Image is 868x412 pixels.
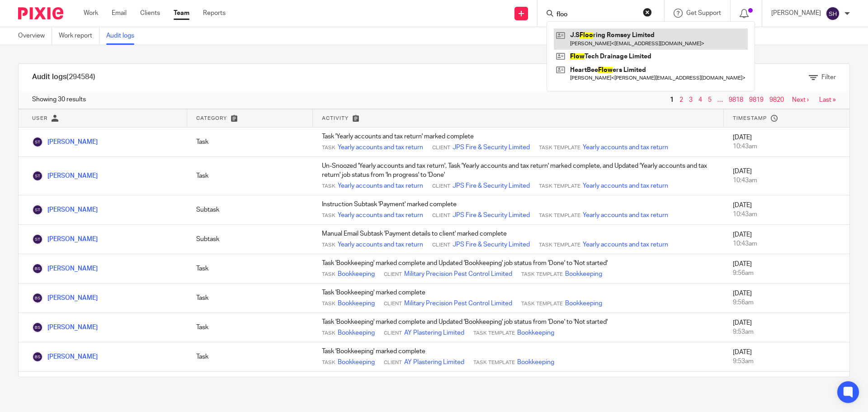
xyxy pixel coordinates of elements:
img: Ben Steele [32,351,43,362]
a: Audit logs [106,27,141,45]
a: Work report [59,27,99,45]
td: Un-Snoozed 'Yearly accounts and tax return', Task 'Yearly accounts and tax return' marked complet... [313,157,724,195]
td: [DATE] [724,342,849,372]
span: Showing 30 results [32,95,86,104]
a: Yearly accounts and tax return [338,181,423,190]
a: Yearly accounts and tax return [338,143,423,152]
div: 10:43am [733,176,840,185]
td: Subtask [187,195,313,225]
img: svg%3E [826,6,840,21]
span: User [32,116,47,121]
td: Task 'Yearly accounts and tax return' marked complete [313,128,724,157]
a: 4 [698,97,702,103]
a: Next › [792,97,809,103]
span: Task Template [539,183,580,190]
span: Task Template [521,271,563,278]
img: Pixie [18,7,63,19]
span: Client [384,330,402,337]
td: Task [187,254,313,284]
a: Team [174,9,189,18]
span: Task [322,212,335,219]
a: Military Precision Pest Control Limited [404,299,512,308]
td: Task [187,157,313,195]
td: Subtask [187,225,313,254]
span: Timestamp [733,116,767,121]
td: Manual Email Subtask 'Payment details to client' marked complete [313,225,724,254]
a: 2 [679,97,683,103]
td: [DATE] [724,195,849,225]
span: Task [322,330,335,337]
span: Client [432,183,450,190]
img: Ben Steele [32,263,43,274]
td: Task 'Bookkeeping' marked complete [313,342,724,372]
span: Task Template [473,330,515,337]
img: Sean Toomer [32,234,43,245]
span: Client [384,359,402,366]
a: 5 [708,97,712,103]
span: Activity [322,116,349,121]
td: [DATE] [724,254,849,284]
span: Task [322,359,335,366]
div: 10:43am [733,210,840,219]
p: [PERSON_NAME] [771,9,821,18]
div: 10:43am [733,239,840,248]
div: 9:56am [733,269,840,278]
div: 9:53am [733,357,840,366]
td: [DATE] [724,372,849,401]
div: 9:56am [733,298,840,307]
td: [DATE] [724,157,849,195]
a: 9819 [749,97,764,103]
td: [DATE] [724,128,849,157]
td: Task 'Bookkeeping' marked complete and Updated 'Bookkeeping' job status from 'Done' to 'Not started' [313,313,724,342]
a: [PERSON_NAME] [32,139,98,145]
a: Yearly accounts and tax return [583,181,668,190]
a: JPS Fire & Security Limited [453,240,530,249]
a: Yearly accounts and tax return [338,240,423,249]
td: Task 'Bookkeeping' marked complete and Updated 'Bookkeeping' job status from 'Done' to 'Not started' [313,254,724,284]
a: Yearly accounts and tax return [583,240,668,249]
a: Bookkeeping [517,358,554,367]
a: Clients [140,9,160,18]
div: 10:43am [733,142,840,151]
a: Bookkeeping [338,358,375,367]
a: Bookkeeping [565,299,602,308]
a: [PERSON_NAME] [32,354,98,360]
span: Task Template [473,359,515,366]
a: Bookkeeping [517,328,554,337]
span: … [715,95,725,105]
span: Client [432,242,450,249]
a: Yearly accounts and tax return [583,143,668,152]
span: Task [322,144,335,152]
td: Task [187,284,313,313]
span: Task [322,271,335,278]
a: [PERSON_NAME] [32,236,98,242]
img: Sean Toomer [32,137,43,147]
a: 9818 [729,97,743,103]
span: Task Template [539,212,580,219]
a: Yearly accounts and tax return [583,211,668,220]
a: Bookkeeping [338,299,375,308]
td: Task 'Bookkeeping' marked complete and Updated 'Bookkeeping' job status from 'Done' to 'Not started' [313,372,724,401]
td: Task [187,372,313,401]
a: Military Precision Pest Control Limited [404,270,512,279]
span: Task [322,242,335,249]
td: Task [187,313,313,342]
span: Filter [821,74,836,81]
span: Client [384,271,402,278]
span: Category [196,116,227,121]
span: Task Template [539,242,580,249]
a: [PERSON_NAME] [32,173,98,179]
span: Task [322,300,335,308]
span: Task [322,183,335,190]
a: Email [112,9,127,18]
a: Work [84,9,98,18]
a: [PERSON_NAME] [32,295,98,301]
img: Sean Toomer [32,170,43,181]
td: Task [187,128,313,157]
nav: pager [668,96,836,104]
a: Overview [18,27,52,45]
img: Ben Steele [32,322,43,333]
a: Bookkeeping [565,270,602,279]
input: Search [556,11,637,19]
div: 9:53am [733,327,840,336]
